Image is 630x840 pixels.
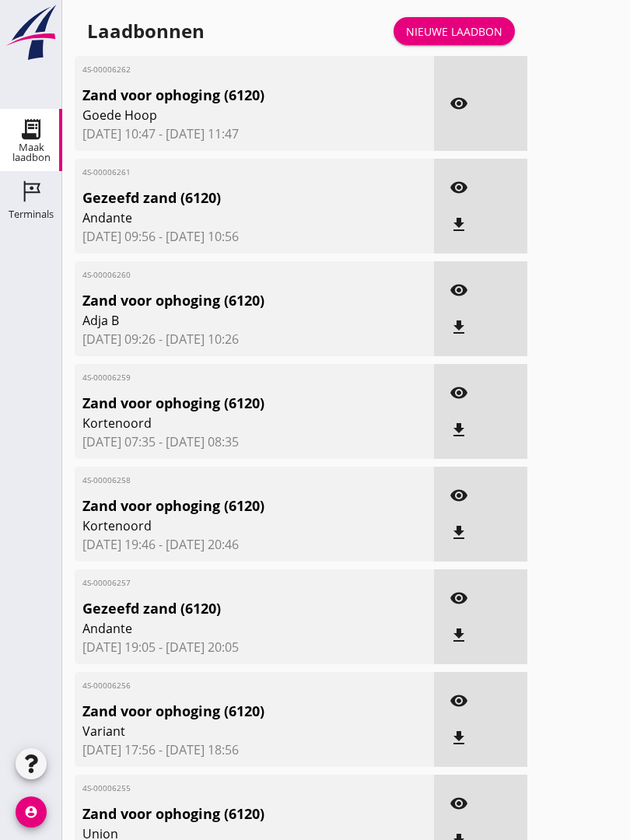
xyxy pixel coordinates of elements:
[450,486,468,505] i: visibility
[450,178,468,197] i: visibility
[450,729,468,747] i: file_download
[82,311,369,330] span: Adja B
[82,740,426,759] span: [DATE] 17:56 - [DATE] 18:56
[450,626,468,645] i: file_download
[82,106,369,124] span: Goede Hoop
[82,372,369,383] span: 4S-00006259
[450,421,468,439] i: file_download
[82,269,369,281] span: 4S-00006260
[82,432,426,451] span: [DATE] 07:35 - [DATE] 08:35
[82,803,369,824] span: Zand voor ophoging (6120)
[450,523,468,542] i: file_download
[82,330,426,348] span: [DATE] 09:26 - [DATE] 10:26
[87,19,205,44] div: Laadbonnen
[82,64,369,75] span: 4S-00006262
[82,577,369,589] span: 4S-00006257
[82,535,426,554] span: [DATE] 19:46 - [DATE] 20:46
[82,208,369,227] span: Andante
[82,782,369,794] span: 4S-00006255
[82,414,369,432] span: Kortenoord
[82,638,426,656] span: [DATE] 19:05 - [DATE] 20:05
[82,85,369,106] span: Zand voor ophoging (6120)
[450,281,468,299] i: visibility
[16,796,47,828] i: account_circle
[82,227,426,246] span: [DATE] 09:56 - [DATE] 10:56
[82,722,369,740] span: Variant
[82,187,369,208] span: Gezeefd zand (6120)
[82,598,369,619] span: Gezeefd zand (6120)
[82,290,369,311] span: Zand voor ophoging (6120)
[82,474,369,486] span: 4S-00006258
[82,680,369,691] span: 4S-00006256
[406,23,502,40] div: Nieuwe laadbon
[82,495,369,516] span: Zand voor ophoging (6120)
[450,215,468,234] i: file_download
[450,589,468,607] i: visibility
[450,383,468,402] i: visibility
[450,94,468,113] i: visibility
[3,4,59,61] img: logo-small.a267ee39.svg
[82,619,369,638] span: Andante
[450,691,468,710] i: visibility
[82,166,369,178] span: 4S-00006261
[9,209,54,219] div: Terminals
[82,701,369,722] span: Zand voor ophoging (6120)
[82,393,369,414] span: Zand voor ophoging (6120)
[82,124,426,143] span: [DATE] 10:47 - [DATE] 11:47
[450,794,468,813] i: visibility
[394,17,515,45] a: Nieuwe laadbon
[450,318,468,337] i: file_download
[82,516,369,535] span: Kortenoord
